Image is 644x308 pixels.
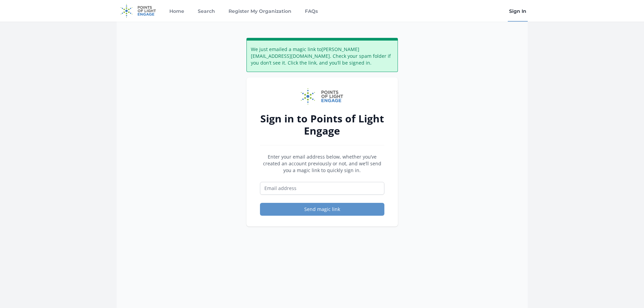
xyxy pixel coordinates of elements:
img: Points of Light Engage logo [301,88,343,104]
div: We just emailed a magic link to [PERSON_NAME][EMAIL_ADDRESS][DOMAIN_NAME] . Check your spam folde... [246,38,398,72]
input: Email address [260,182,384,195]
button: Send magic link [260,203,384,216]
p: Enter your email address below, whether you’ve created an account previously or not, and we’ll se... [260,153,384,174]
h2: Sign in to Points of Light Engage [260,113,384,137]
